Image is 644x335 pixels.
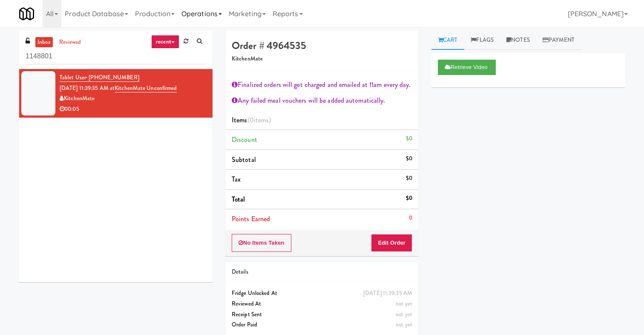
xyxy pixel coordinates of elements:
[232,94,412,107] div: Any failed meal vouchers will be added automatically.
[232,320,412,330] div: Order Paid
[86,73,139,81] span: · [PHONE_NUMBER]
[232,155,256,165] span: Subtotal
[232,78,412,91] div: Finalized orders will get charged and emailed at 11am every day.
[60,73,139,82] a: Tablet User· [PHONE_NUMBER]
[151,35,179,49] a: recent
[406,193,412,204] div: $0
[406,173,412,184] div: $0
[60,84,115,92] span: [DATE] 11:39:35 AM at
[232,115,271,125] span: Items
[409,213,412,223] div: 0
[431,31,464,50] a: Cart
[19,69,213,118] li: Tablet User· [PHONE_NUMBER][DATE] 11:39:35 AM atKitchenMate UnconfirmedKitchenMate00:05
[232,309,412,320] div: Receipt Sent
[232,40,412,51] h4: Order # 4964535
[500,31,536,50] a: Notes
[60,93,206,104] div: KitchenMate
[396,321,412,329] span: not yet
[536,31,581,50] a: Payment
[232,135,257,144] span: Discount
[115,84,177,92] a: KitchenMate Unconfirmed
[396,300,412,308] span: not yet
[232,56,412,62] h5: KitchenMate
[232,174,241,184] span: Tax
[254,115,269,125] ng-pluralize: items
[35,37,53,48] a: inbox
[26,49,206,64] input: Search vision orders
[371,234,412,252] button: Edit Order
[60,104,206,115] div: 00:05
[232,234,291,252] button: No Items Taken
[232,214,270,224] span: Points Earned
[438,60,496,75] button: Retrieve Video
[406,153,412,164] div: $0
[232,299,412,309] div: Reviewed At
[396,310,412,318] span: not yet
[57,37,83,48] a: reviewed
[19,6,34,21] img: Micromart
[363,288,412,299] div: [DATE] 11:39:35 AM
[406,133,412,144] div: $0
[464,31,500,50] a: Flags
[247,115,271,125] span: (0 )
[232,267,412,277] div: Details
[232,288,412,299] div: Fridge Unlocked At
[232,194,245,204] span: Total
